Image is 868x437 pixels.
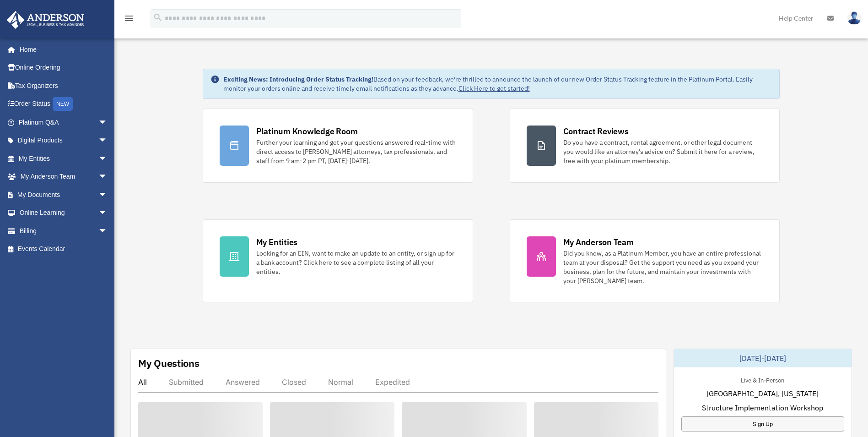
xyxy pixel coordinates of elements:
a: Sign Up [681,416,844,432]
a: My Anderson Team Did you know, as a Platinum Member, you have an entire professional team at your... [510,219,780,302]
span: arrow_drop_down [98,204,117,223]
div: Expedited [375,377,410,387]
a: Home [6,40,117,59]
a: Billingarrow_drop_down [6,222,121,240]
div: Platinum Knowledge Room [256,126,358,137]
a: menu [124,16,135,24]
div: Contract Reviews [563,126,629,137]
a: Click Here to get started! [458,84,530,93]
div: Do you have a contract, rental agreement, or other legal document you would like an attorney's ad... [563,138,763,165]
div: Live & In-Person [733,375,792,384]
div: Based on your feedback, we're thrilled to announce the launch of our new Order Status Tracking fe... [223,75,772,93]
span: [GEOGRAPHIC_DATA], [US_STATE] [706,388,819,399]
div: [DATE]-[DATE] [674,349,852,367]
a: My Entitiesarrow_drop_down [6,149,121,168]
div: Did you know, as a Platinum Member, you have an entire professional team at your disposal? Get th... [563,249,763,285]
a: Online Ordering [6,59,121,77]
a: Digital Productsarrow_drop_down [6,131,121,150]
i: search [153,12,163,22]
a: Platinum Knowledge Room Further your learning and get your questions answered real-time with dire... [203,109,473,183]
i: menu [124,13,135,24]
a: Contract Reviews Do you have a contract, rental agreement, or other legal document you would like... [510,109,780,183]
img: Anderson Advisors Platinum Portal [4,11,87,29]
a: My Documentsarrow_drop_down [6,186,121,204]
div: Answered [226,377,260,387]
span: arrow_drop_down [98,149,117,168]
div: My Questions [138,356,199,370]
a: My Entities Looking for an EIN, want to make an update to an entity, or sign up for a bank accoun... [203,219,473,302]
a: Order StatusNEW [6,95,121,114]
div: My Anderson Team [563,236,634,248]
a: Online Learningarrow_drop_down [6,204,121,222]
span: arrow_drop_down [98,222,117,240]
div: Submitted [169,377,204,387]
img: User Pic [847,11,861,25]
div: Further your learning and get your questions answered real-time with direct access to [PERSON_NAM... [256,138,456,165]
span: arrow_drop_down [98,113,117,132]
a: Events Calendar [6,240,121,258]
div: Looking for an EIN, want to make an update to an entity, or sign up for a bank account? Click her... [256,249,456,276]
div: Closed [282,377,306,387]
span: arrow_drop_down [98,186,117,204]
a: Tax Organizers [6,76,121,95]
div: NEW [53,97,73,111]
a: My Anderson Teamarrow_drop_down [6,168,121,186]
div: All [138,377,147,387]
div: Normal [328,377,353,387]
a: Platinum Q&Aarrow_drop_down [6,113,121,131]
span: Structure Implementation Workshop [702,402,823,413]
strong: Exciting News: Introducing Order Status Tracking! [223,75,373,83]
span: arrow_drop_down [98,168,117,186]
div: My Entities [256,236,297,248]
span: arrow_drop_down [98,131,117,150]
